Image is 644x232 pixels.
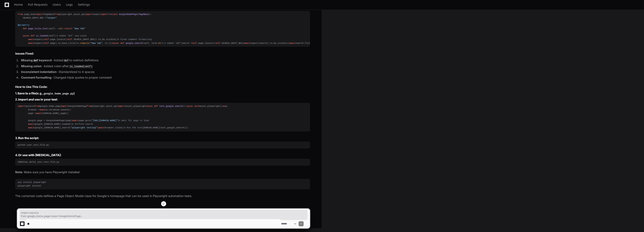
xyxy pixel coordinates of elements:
[21,211,306,218] span: import asyncio from google_home_page import GoogleHomePage from playwright.async_api import async...
[18,13,307,45] div: .page_base PageBase playwright.async_api expect re ( ): SEARCH_INPUT_BOX = ( ) -> : ( ): expect( ...
[194,105,200,107] span: with
[36,35,47,37] span: is_loaded
[28,38,35,41] span: await
[20,64,310,69] li: - Added colon after
[20,75,310,80] li: - Changed triple quotes to proper comment
[65,27,72,30] span: return
[164,42,181,44] span: # Added 'def'
[67,38,72,41] span: self
[90,42,102,44] span: "New Tab"
[18,91,36,95] strong: Save to a file
[66,3,73,6] span: Logs
[18,143,307,147] div: python your_test_file.py
[35,105,40,107] span: from
[72,123,93,125] span: # Perform search
[223,105,226,107] span: as
[23,35,30,37] span: async
[101,13,109,16] span: import
[15,91,310,96] h3: 1. (e.g., )
[36,13,44,16] span: import
[18,13,23,16] span: from
[49,35,54,37] span: self
[120,42,124,44] span: def
[40,109,46,111] span: await
[44,42,49,44] span: self
[15,170,310,175] p: : Make sure you have Playwright installed:
[15,85,310,89] h2: How to Use This Code:
[69,65,93,68] code: is_loaded(self)
[154,105,158,107] span: def
[289,42,296,44] span: await
[187,105,193,107] span: async
[111,13,118,16] span: class
[21,70,57,74] strong: Inconsistent indentation
[18,105,26,107] span: import
[21,76,51,79] strong: Comment formatting
[18,153,61,157] strong: Or use with [MEDICAL_DATA]
[80,42,89,44] span: compile
[20,58,310,63] li: - Added to method definitions
[57,35,87,37] span: # Added 'def' and colon
[15,153,310,157] h3: 4. :
[125,42,142,44] span: google_search
[118,38,151,41] span: # Fixed comment formatting
[53,3,61,6] span: Users
[15,97,310,102] h3: 2. :
[28,123,35,125] span: await
[49,27,54,30] span: self
[15,170,22,174] strong: Note
[28,42,35,44] span: await
[15,51,310,56] h2: Issues Fixed:
[36,112,42,115] span: await
[72,119,79,122] span: await
[31,35,35,37] span: def
[15,136,310,140] h3: 3. :
[33,59,39,63] code: def
[87,105,92,107] span: from
[124,126,142,129] span: # Run the test
[18,181,307,188] div: pip install playwright playwright install
[98,126,105,129] span: await
[119,13,137,16] span: GoogleHomePage
[146,105,153,107] span: async
[158,42,162,44] span: str
[28,27,47,30] span: page_title_text
[244,42,250,44] span: await
[21,58,52,62] strong: Missing keyword
[18,105,307,130] div: asyncio google_home_page GoogleHomePage playwright.async_api async_playwright (): async_playwrigh...
[54,13,59,16] span: from
[74,27,85,30] span: "New Tab"
[118,105,125,107] span: import
[20,70,310,74] li: - Standardized to 4 spaces
[144,42,162,44] span: self, term:
[78,3,90,6] span: Settings
[63,59,70,63] code: def
[23,27,27,30] span: def
[28,126,35,129] span: await
[71,126,97,129] span: "playwright testing"
[46,17,57,19] span: "#input"
[18,24,29,26] span: @property
[215,42,221,44] span: self
[59,27,63,30] span: str
[61,105,68,107] span: import
[119,119,149,122] span: # Wait for page to load
[44,38,49,41] span: self
[18,98,57,101] strong: Import and use in your test
[44,92,74,95] code: google_home_page.py
[192,42,197,44] span: self
[18,136,38,140] strong: Run the script
[159,105,183,107] span: test_google_search
[28,3,47,6] span: Pull Requests
[15,194,310,198] p: The corrected code defines a Page Object Model class for Google's homepage that can be used in Pl...
[92,119,118,122] span: "[URL][DOMAIN_NAME]"
[21,64,42,68] strong: Missing colon
[85,13,93,16] span: import
[14,3,23,6] span: Home
[139,13,149,16] span: PageBase
[113,42,119,44] span: async
[18,160,307,164] div: [MEDICAL_DATA] your_test_file.py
